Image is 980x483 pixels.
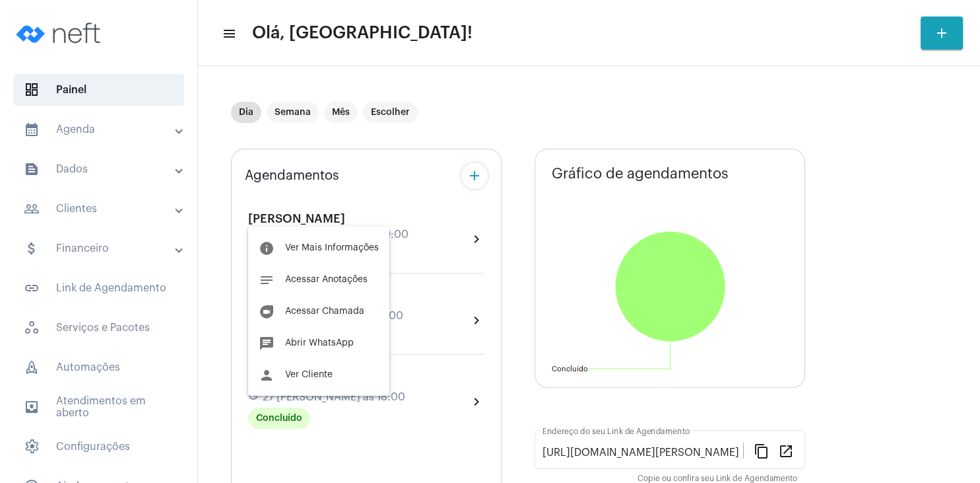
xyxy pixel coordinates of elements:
[285,370,333,379] span: Ver Cliente
[259,241,275,256] mat-icon: info
[259,272,275,288] mat-icon: notes
[285,338,354,348] span: Abrir WhatsApp
[285,275,368,284] span: Acessar Anotações
[285,307,364,316] span: Acessar Chamada
[259,304,275,320] mat-icon: duo
[259,336,275,352] mat-icon: chat
[259,367,275,383] mat-icon: person
[285,243,379,252] span: Ver Mais Informações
